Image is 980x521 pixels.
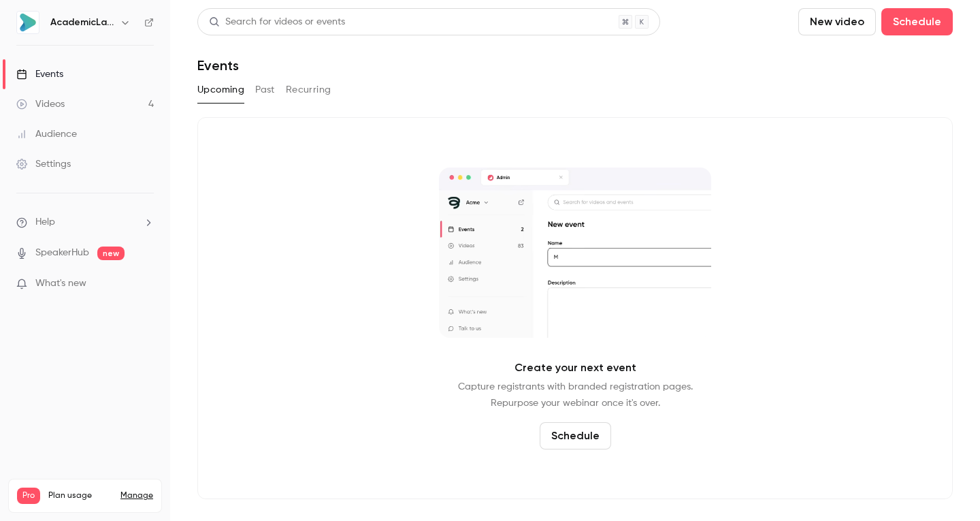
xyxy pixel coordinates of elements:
[197,79,244,101] button: Upcoming
[255,79,275,101] button: Past
[16,215,154,230] li: help-dropdown-opener
[137,278,154,290] iframe: Noticeable Trigger
[50,16,114,29] h6: AcademicLabs
[35,277,86,291] span: What's new
[286,79,331,101] button: Recurring
[540,422,611,449] button: Schedule
[35,246,89,260] a: SpeakerHub
[197,57,239,74] h1: Events
[16,67,63,81] div: Events
[514,360,636,376] p: Create your next event
[97,247,125,260] span: new
[881,8,953,35] button: Schedule
[17,488,40,504] span: Pro
[16,127,77,141] div: Audience
[35,215,55,230] span: Help
[458,379,693,411] p: Capture registrants with branded registration pages. Repurpose your webinar once it's over.
[798,8,876,35] button: New video
[16,157,71,171] div: Settings
[120,490,153,501] a: Manage
[209,15,345,29] div: Search for videos or events
[17,12,39,33] img: AcademicLabs
[48,490,112,501] span: Plan usage
[16,97,65,111] div: Videos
